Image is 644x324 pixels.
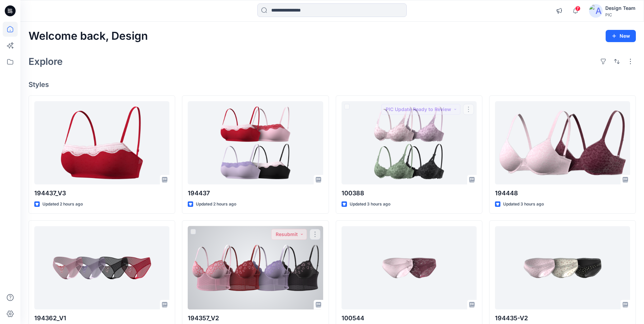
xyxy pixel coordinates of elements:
span: 7 [575,6,581,11]
div: Design Team [605,4,636,12]
img: avatar [589,4,603,18]
p: 194448 [495,188,630,198]
p: 194437_V3 [34,188,169,198]
a: 194357_V2 [188,226,323,309]
h2: Explore [29,56,63,67]
button: New [606,30,636,42]
p: Updated 3 hours ago [350,201,390,208]
p: 194362_V1 [34,313,169,323]
p: Updated 2 hours ago [42,201,83,208]
a: 100544 [342,226,477,309]
p: Updated 3 hours ago [503,201,544,208]
p: Updated 2 hours ago [196,201,236,208]
a: 194362_V1 [34,226,169,309]
a: 194435-V2 [495,226,630,309]
p: 194357_V2 [188,313,323,323]
p: 194437 [188,188,323,198]
p: 100388 [342,188,477,198]
h4: Styles [29,80,636,89]
div: PIC [605,12,636,17]
a: 194437_V3 [34,101,169,184]
p: 194435-V2 [495,313,630,323]
p: 100544 [342,313,477,323]
a: 100388 [342,101,477,184]
h2: Welcome back, Design [29,30,148,42]
a: 194448 [495,101,630,184]
a: 194437 [188,101,323,184]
